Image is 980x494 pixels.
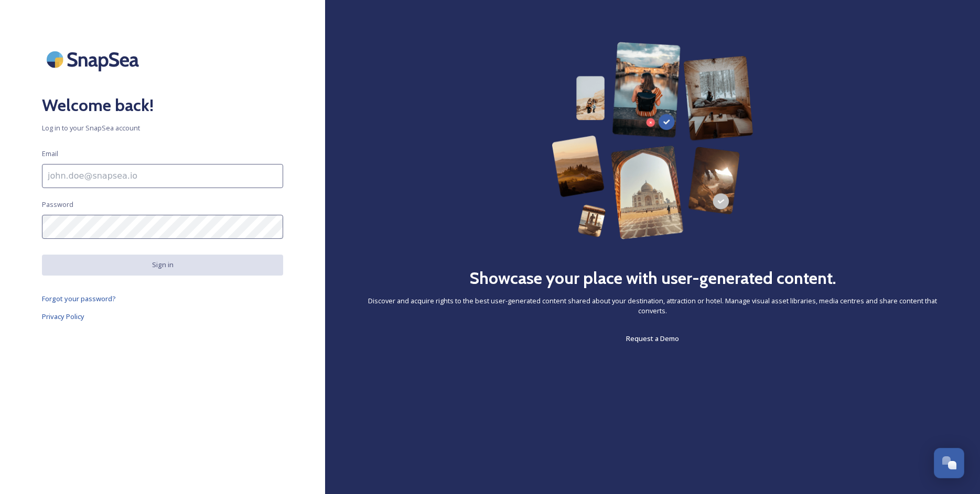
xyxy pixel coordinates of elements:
[42,93,283,118] h2: Welcome back!
[42,294,116,303] span: Forgot your password?
[42,123,283,133] span: Log in to your SnapSea account
[42,312,84,321] span: Privacy Policy
[42,164,283,188] input: john.doe@snapsea.io
[42,200,73,210] span: Password
[42,149,58,159] span: Email
[367,296,938,316] span: Discover and acquire rights to the best user-generated content shared about your destination, att...
[42,310,283,323] a: Privacy Policy
[626,334,679,343] span: Request a Demo
[469,266,836,291] h2: Showcase your place with user-generated content.
[42,255,283,275] button: Sign in
[626,332,679,345] a: Request a Demo
[934,448,964,478] button: Open Chat
[552,42,753,239] img: 63b42ca75bacad526042e722_Group%20154-p-800.png
[42,42,147,77] img: SnapSea Logo
[42,292,283,305] a: Forgot your password?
